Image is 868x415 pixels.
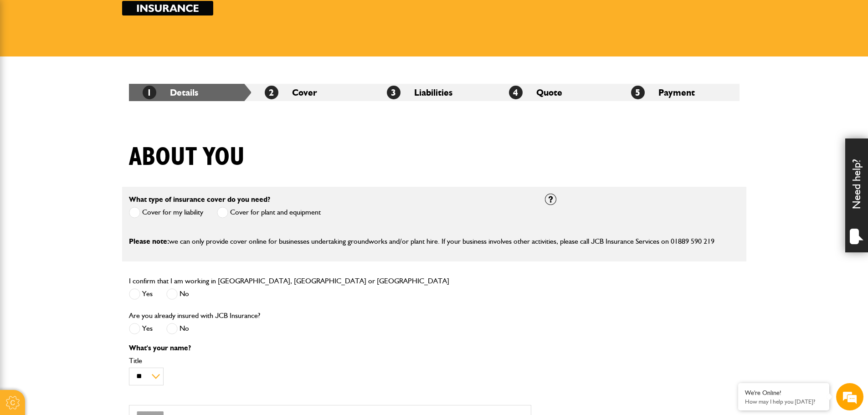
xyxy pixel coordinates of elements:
label: I confirm that I am working in [GEOGRAPHIC_DATA], [GEOGRAPHIC_DATA] or [GEOGRAPHIC_DATA] [129,277,449,285]
p: we can only provide cover online for businesses undertaking groundworks and/or plant hire. If you... [129,236,740,247]
label: No [166,323,189,334]
label: What type of insurance cover do you need? [129,196,270,203]
input: Enter your last name [12,84,166,104]
label: Cover for my liability [129,207,203,218]
span: 1 [143,86,156,99]
li: Details [129,84,251,101]
label: No [166,288,189,300]
div: Need help? [845,138,868,252]
input: Enter your email address [12,111,166,131]
span: 3 [387,86,401,99]
input: Enter your phone number [12,138,166,158]
div: Minimize live chat window [149,5,171,26]
span: 5 [631,86,645,99]
div: We're Online! [745,389,822,397]
label: Are you already insured with JCB Insurance? [129,312,260,319]
label: Yes [129,323,153,334]
p: What's your name? [129,344,531,352]
textarea: Type your message and hit 'Enter' [12,165,166,273]
label: Title [129,357,531,364]
li: Liabilities [373,84,495,101]
label: Yes [129,288,153,300]
p: How may I help you today? [745,398,822,405]
img: d_20077148190_company_1631870298795_20077148190 [15,51,38,63]
span: 2 [265,86,278,99]
em: Start Chat [124,281,165,293]
span: 4 [509,86,523,99]
h1: About you [129,142,245,173]
li: Payment [617,84,740,101]
label: Cover for plant and equipment [217,207,321,218]
li: Quote [495,84,617,101]
li: Cover [251,84,373,101]
div: Chat with us now [47,51,153,63]
span: Please note: [129,237,169,246]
